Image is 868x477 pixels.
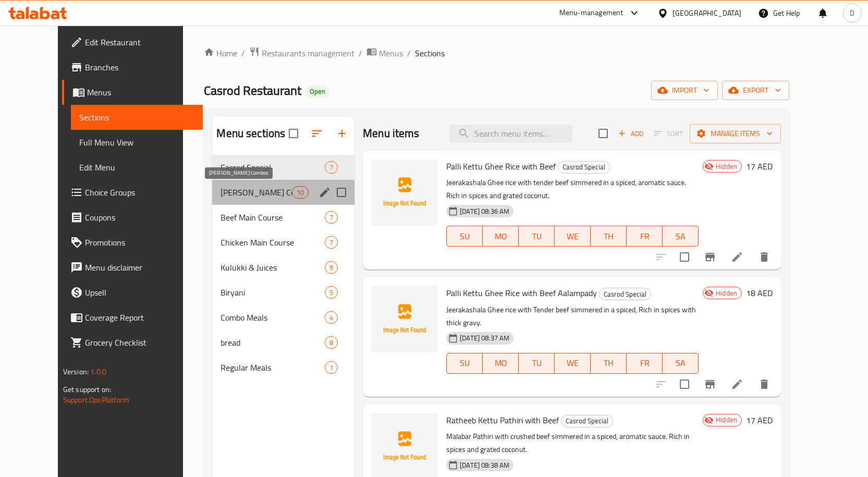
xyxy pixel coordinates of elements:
span: WE [559,229,586,244]
a: Edit menu item [731,251,743,263]
span: 5 [325,288,337,298]
a: Grocery Checklist [62,330,203,355]
a: Sections [71,105,203,130]
span: Full Menu View [79,136,194,149]
span: TU [523,229,551,244]
span: Casrod Special [558,161,609,173]
span: Sections [79,111,194,124]
div: Casrod Special7 [212,155,354,180]
div: items [325,286,338,299]
div: bread8 [212,330,354,355]
a: Coupons [62,205,203,230]
span: MO [487,229,515,244]
a: Promotions [62,230,203,255]
p: Jeerakashala Ghee rice with tender beef simmered in a spiced, aromatic sauce. Rich in spices and ... [446,176,699,202]
span: TU [523,356,551,371]
div: Biryani5 [212,280,354,305]
span: SU [451,356,479,371]
span: 7 [325,163,337,173]
span: 7 [325,238,337,248]
input: search [449,125,572,143]
span: Combo Meals [221,311,325,324]
a: Edit menu item [731,378,743,390]
span: TH [595,356,622,371]
span: Ratheeb Kettu Pathiri with Beef [446,412,559,428]
span: Select section [592,123,614,144]
span: import [659,84,710,97]
p: Malabar Pathiri with crushed beef simmered in a spiced, aromatic sauce. Rich in spices and grated... [446,430,699,456]
button: MO [483,226,519,247]
a: Choice Groups [62,180,203,205]
span: Upsell [85,286,194,299]
span: 4 [325,313,337,323]
span: Select all sections [283,123,304,144]
div: items [325,336,338,349]
nav: Menu sections [212,151,354,384]
span: TH [595,229,622,244]
span: Palli Kettu Ghee Rice with Beef Aalampady [446,285,597,301]
span: Version: [63,365,89,378]
span: Casrod Special [221,161,325,174]
button: delete [752,372,777,397]
span: [DATE] 08:37 AM [456,333,514,343]
button: SU [446,226,483,247]
span: 1.0.0 [90,365,106,378]
span: 7 [325,213,337,223]
span: WE [559,356,586,371]
span: 10 [292,188,308,198]
h6: 18 AED [746,286,773,300]
div: Chicken Main Course7 [212,230,354,255]
span: Regular Meals [221,361,325,374]
div: items [325,236,338,249]
span: FR [631,356,658,371]
span: Get support on: [63,383,111,396]
div: Kulukki & Juices [221,261,325,274]
p: Jeerakashala Ghee rice with Tender beef simmered in a spiced, Rich in spices with thick gravy. [446,303,699,329]
button: SA [663,226,699,247]
div: Combo Meals4 [212,305,354,330]
button: export [722,81,789,100]
button: TH [591,353,627,374]
div: Casrod Special [599,288,651,300]
button: SU [446,353,483,374]
button: Branch-specific-item [698,372,723,397]
div: Open [305,85,329,98]
span: [PERSON_NAME] Combos [221,186,291,199]
span: bread [221,336,325,349]
span: export [730,84,781,97]
span: 1 [325,363,337,373]
div: Beef Main Course7 [212,205,354,230]
span: Casrod Special [561,415,613,427]
div: items [325,311,338,324]
span: Select to update [674,246,695,268]
a: Menus [62,80,203,105]
span: Casrod Special [600,288,651,300]
button: Add [614,126,647,142]
span: SU [451,229,479,244]
span: Sort sections [304,121,329,146]
div: [PERSON_NAME] Combos10edit [212,180,354,205]
div: Regular Meals1 [212,355,354,380]
span: SA [667,229,694,244]
span: Promotions [85,236,194,249]
button: Manage items [690,124,781,143]
span: Edit Restaurant [85,36,194,48]
span: 8 [325,338,337,348]
span: Manage items [698,127,773,140]
span: Chicken Main Course [221,236,325,249]
span: MO [487,356,515,371]
a: Home [204,47,237,59]
div: [GEOGRAPHIC_DATA] [673,7,741,19]
a: Coverage Report [62,305,203,330]
li: / [407,47,411,59]
button: FR [627,353,663,374]
div: items [325,211,338,224]
button: delete [752,244,777,270]
span: Edit Menu [79,161,194,174]
button: Add section [329,121,354,146]
span: Add [617,128,645,140]
a: Support.OpsPlatform [63,393,129,407]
